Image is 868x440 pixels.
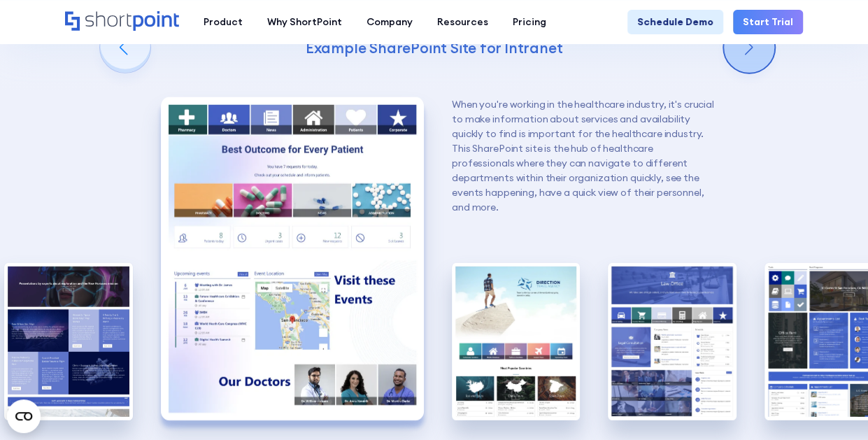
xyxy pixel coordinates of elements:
[4,263,132,420] div: 5 / 10
[204,15,243,29] div: Product
[267,15,342,29] div: Why ShortPoint
[733,10,803,34] a: Start Trial
[452,97,715,215] p: When you're working in the healthcare industry, it's crucial to make information about services a...
[100,22,150,73] div: Previous slide
[161,97,424,420] img: Best Intranet Example Healthcare
[7,399,41,433] button: Open CMP widget
[425,10,500,34] a: Resources
[500,10,558,34] a: Pricing
[608,263,736,420] img: Intranet Page Example Legal
[367,15,413,29] div: Company
[798,373,868,440] iframe: Chat Widget
[608,263,736,420] div: 8 / 10
[724,22,774,73] div: Next slide
[513,15,546,29] div: Pricing
[437,15,488,29] div: Resources
[159,38,710,57] h4: Example SharePoint Site for Intranet
[354,10,425,34] a: Company
[627,10,723,34] a: Schedule Demo
[4,263,132,420] img: Best SharePoint Intranet Example Technology
[452,263,580,420] div: 7 / 10
[191,10,255,34] a: Product
[452,263,580,420] img: Best SharePoint Intranet Travel
[65,11,179,32] a: Home
[255,10,354,34] a: Why ShortPoint
[161,97,424,420] div: 6 / 10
